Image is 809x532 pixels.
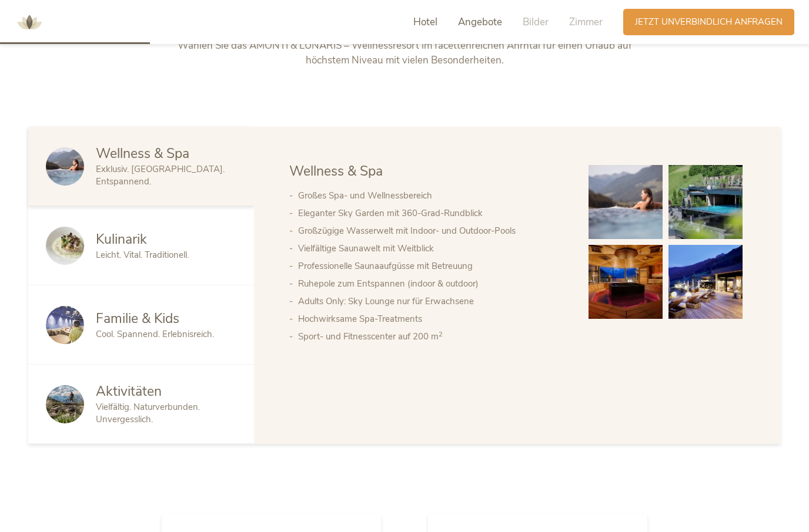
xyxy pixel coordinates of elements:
span: Wellness & Spa [96,144,189,163]
span: Kulinarik [96,230,147,248]
li: Großzügige Wasserwelt mit Indoor- und Outdoor-Pools [298,222,565,240]
span: Aktivitäten [96,382,162,400]
span: Vielfältig. Naturverbunden. Unvergesslich. [96,401,200,425]
img: AMONTI & LUNARIS Wellnessresort [12,5,47,40]
span: Zimmer [569,15,603,29]
span: Exklusiv. [GEOGRAPHIC_DATA]. Entspannend. [96,163,225,187]
span: Hotel [413,15,437,29]
span: Leicht. Vital. Traditionell. [96,249,189,261]
a: AMONTI & LUNARIS Wellnessresort [12,18,47,26]
span: Bilder [523,15,549,29]
li: Ruhepole zum Entspannen (indoor & outdoor) [298,275,565,292]
span: Familie & Kids [96,309,179,328]
span: Wellness & Spa [289,162,383,180]
span: Jetzt unverbindlich anfragen [635,16,783,28]
span: Cool. Spannend. Erlebnisreich. [96,328,214,340]
li: Eleganter Sky Garden mit 360-Grad-Rundblick [298,204,565,222]
li: Großes Spa- und Wellnessbereich [298,187,565,204]
li: Hochwirksame Spa-Treatments [298,310,565,328]
li: Adults Only: Sky Lounge nur für Erwachsene [298,292,565,310]
li: Vielfältige Saunawelt mit Weitblick [298,240,565,257]
sup: 2 [439,330,443,339]
li: Sport- und Fitnesscenter auf 200 m [298,328,565,345]
li: Professionelle Saunaaufgüsse mit Betreuung [298,257,565,275]
p: Wählen Sie das AMONTI & LUNARIS – Wellnessresort im facettenreichen Ahrntal für einen Urlaub auf ... [159,38,650,68]
span: Angebote [458,15,502,29]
